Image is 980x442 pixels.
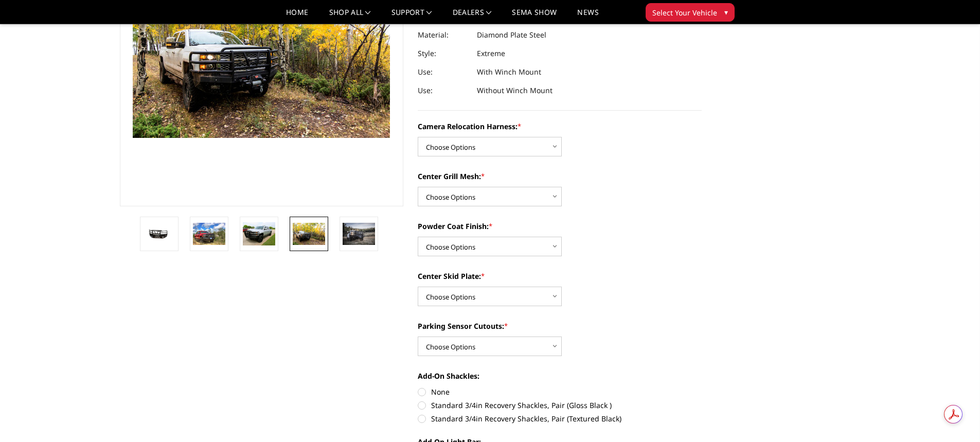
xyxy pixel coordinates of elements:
[286,9,308,24] a: Home
[418,271,702,281] label: Center Skid Plate:
[477,81,553,100] dd: Without Winch Mount
[724,7,728,17] span: ▾
[418,121,702,132] label: Camera Relocation Harness:
[418,413,702,424] label: Standard 3/4in Recovery Shackles, Pair (Textured Black)
[418,400,702,411] label: Standard 3/4in Recovery Shackles, Pair (Gloss Black )
[193,223,225,244] img: 2015-2019 Chevrolet 2500-3500 - T2 Series - Extreme Front Bumper (receiver or winch)
[477,26,546,44] dd: Diamond Plate Steel
[477,44,505,63] dd: Extreme
[143,225,175,242] img: 2015-2019 Chevrolet 2500-3500 - T2 Series - Extreme Front Bumper (receiver or winch)
[418,26,469,44] dt: Material:
[418,63,469,81] dt: Use:
[577,9,598,24] a: News
[418,44,469,63] dt: Style:
[391,9,432,24] a: Support
[418,370,702,381] label: Add-On Shackles:
[418,171,702,182] label: Center Grill Mesh:
[329,9,371,24] a: shop all
[453,9,492,24] a: Dealers
[293,223,325,244] img: 2015-2019 Chevrolet 2500-3500 - T2 Series - Extreme Front Bumper (receiver or winch)
[418,321,702,331] label: Parking Sensor Cutouts:
[418,221,702,232] label: Powder Coat Finish:
[512,9,557,24] a: SEMA Show
[646,3,735,22] button: Select Your Vehicle
[477,63,541,81] dd: With Winch Mount
[652,7,717,18] span: Select Your Vehicle
[418,81,469,100] dt: Use:
[418,386,702,397] label: None
[243,222,275,245] img: 2015-2019 Chevrolet 2500-3500 - T2 Series - Extreme Front Bumper (receiver or winch)
[343,223,375,245] img: 2015-2019 Chevrolet 2500-3500 - T2 Series - Extreme Front Bumper (receiver or winch)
